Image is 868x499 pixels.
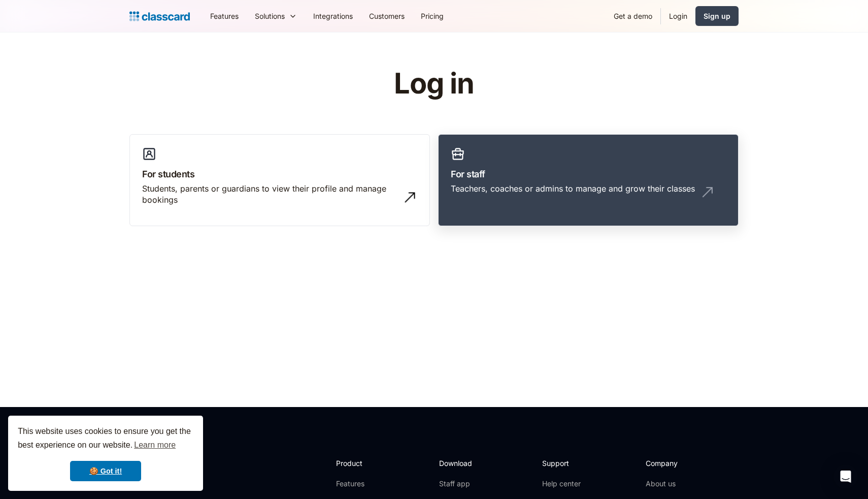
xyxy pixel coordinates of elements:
[439,458,481,469] h2: Download
[247,5,305,27] div: Solutions
[132,438,177,453] a: learn more about cookies
[438,134,739,227] a: For staffTeachers, coaches or admins to manage and grow their classes
[336,458,390,469] h2: Product
[18,425,193,453] span: This website uses cookies to ensure you get the best experience on our website.
[451,167,726,181] h3: For staff
[606,5,660,27] a: Get a demo
[542,458,583,469] h2: Support
[646,479,713,489] a: About us
[451,183,695,194] div: Teachers, coaches or admins to manage and grow their classes
[8,416,203,491] div: cookieconsent
[142,183,397,206] div: Students, parents or guardians to view their profile and manage bookings
[361,5,413,27] a: Customers
[273,68,595,100] h1: Log in
[70,461,141,481] a: dismiss cookie message
[695,6,739,26] a: Sign up
[413,5,452,27] a: Pricing
[142,167,417,181] h3: For students
[646,458,713,469] h2: Company
[129,134,430,227] a: For studentsStudents, parents or guardians to view their profile and manage bookings
[542,479,583,489] a: Help center
[439,479,481,489] a: Staff app
[704,11,730,21] div: Sign up
[833,464,858,489] div: Open Intercom Messenger
[661,5,695,27] a: Login
[202,5,247,27] a: Features
[336,479,390,489] a: Features
[129,9,190,23] a: Logo
[305,5,361,27] a: Integrations
[255,11,285,21] div: Solutions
